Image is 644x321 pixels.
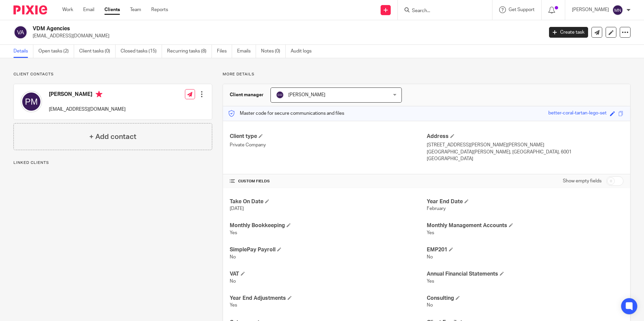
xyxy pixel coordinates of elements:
h4: Year End Adjustments [230,295,426,302]
p: Master code for secure communications and files [228,110,344,117]
p: [EMAIL_ADDRESS][DOMAIN_NAME] [33,33,539,39]
h4: Monthly Management Accounts [427,222,623,229]
span: [PERSON_NAME] [288,93,325,97]
span: [DATE] [230,206,244,211]
a: Work [62,6,73,13]
h4: CUSTOM FIELDS [230,179,426,184]
h4: Year End Date [427,198,623,205]
span: Yes [230,303,237,308]
a: Files [217,45,232,58]
p: [EMAIL_ADDRESS][DOMAIN_NAME] [49,106,126,113]
label: Show empty fields [563,178,602,184]
h4: [PERSON_NAME] [49,91,126,99]
span: Get Support [509,7,535,12]
a: Reports [151,6,168,13]
span: February [427,206,446,211]
span: Yes [230,230,237,235]
span: Yes [427,230,434,235]
a: Create task [549,27,588,38]
a: Emails [237,45,256,58]
p: [STREET_ADDRESS][PERSON_NAME][PERSON_NAME] [427,142,623,148]
a: Client tasks (0) [79,45,116,58]
p: Client contacts [13,72,212,77]
a: Clients [104,6,120,13]
a: Recurring tasks (8) [167,45,212,58]
a: Audit logs [291,45,317,58]
span: No [230,279,236,284]
a: Email [83,6,94,13]
a: Details [13,45,33,58]
img: svg%3E [276,91,284,99]
p: More details [223,72,631,77]
h4: Annual Financial Statements [427,271,623,278]
span: No [427,255,433,259]
img: svg%3E [21,91,42,112]
a: Closed tasks (15) [121,45,162,58]
span: Yes [427,279,434,284]
h4: EMP201 [427,246,623,253]
h4: + Add contact [89,132,136,142]
img: svg%3E [612,5,623,15]
i: Primary [96,91,102,98]
img: svg%3E [13,25,28,39]
p: [GEOGRAPHIC_DATA] [427,155,623,162]
a: Team [130,6,141,13]
h4: Take On Date [230,198,426,205]
p: Private Company [230,142,426,148]
h4: VAT [230,271,426,278]
div: better-coral-tartan-lego-set [548,110,607,117]
h4: Address [427,133,623,140]
p: Linked clients [13,160,212,166]
h4: Monthly Bookkeeping [230,222,426,229]
input: Search [411,8,472,14]
span: No [230,255,236,259]
span: No [427,303,433,308]
h4: SimplePay Payroll [230,246,426,253]
a: Open tasks (2) [38,45,74,58]
h3: Client manager [230,92,264,98]
h4: Client type [230,133,426,140]
h4: Consulting [427,295,623,302]
img: Pixie [13,5,47,14]
h2: VDM Agencies [33,25,438,32]
p: [GEOGRAPHIC_DATA][PERSON_NAME], [GEOGRAPHIC_DATA], 6001 [427,149,623,155]
a: Notes (0) [261,45,286,58]
p: [PERSON_NAME] [572,6,609,13]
